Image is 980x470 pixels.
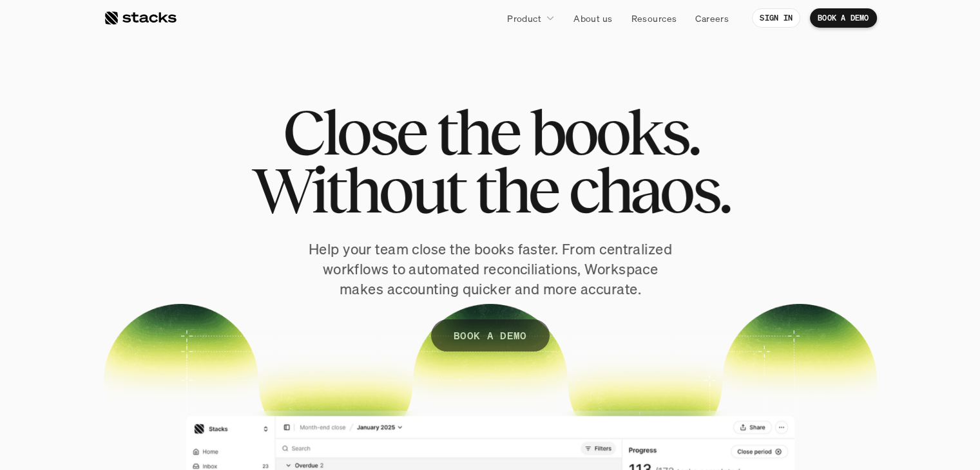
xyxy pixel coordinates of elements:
span: chaos. [568,161,729,219]
a: BOOK A DEMO [810,8,877,28]
p: SIGN IN [760,14,793,23]
span: Without [251,161,464,219]
span: the [436,103,518,161]
a: Privacy Policy [152,245,209,254]
p: Help your team close the books faster. From centralized workflows to automated reconciliations, W... [303,240,677,299]
p: BOOK A DEMO [818,14,869,23]
p: Product [507,12,541,25]
p: Resources [631,12,677,25]
p: BOOK A DEMO [454,326,527,345]
p: About us [573,12,612,25]
span: Close [282,103,425,161]
p: Careers [695,12,729,25]
a: About us [566,6,620,30]
a: Resources [623,6,684,30]
a: SIGN IN [752,8,800,28]
span: the [475,161,557,219]
span: books. [529,103,698,161]
a: BOOK A DEMO [431,319,550,352]
a: Careers [687,6,736,30]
